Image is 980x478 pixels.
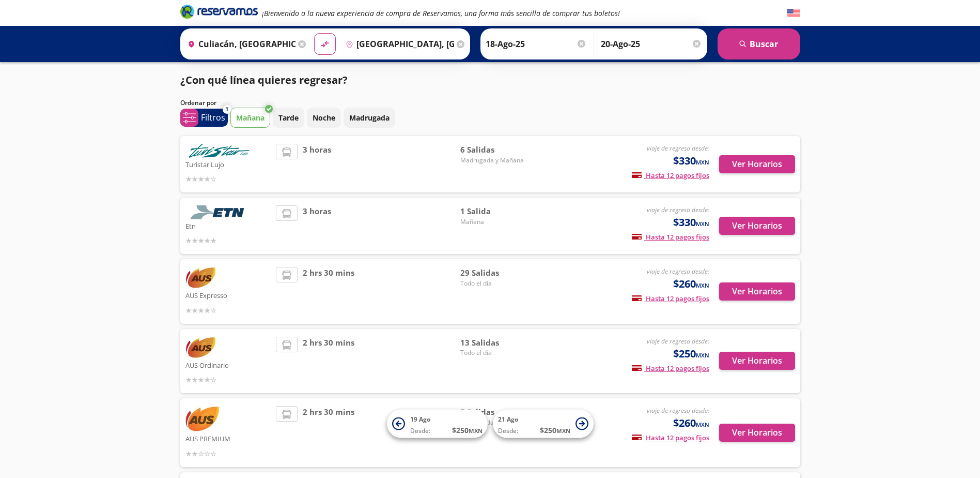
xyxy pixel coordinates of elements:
[180,4,258,19] i: Brand Logo
[344,108,395,128] button: Madrugada
[180,72,348,88] p: ¿Con qué línea quieres regresar?
[460,348,533,357] span: Todo el día
[498,415,518,424] span: 21 Ago
[236,112,265,123] p: Mañana
[719,424,795,442] button: Ver Horarios
[201,111,225,124] p: Filtros
[673,153,709,169] span: $330
[185,289,271,301] p: AUS Expresso
[185,144,253,158] img: Turistar Lujo
[647,267,709,276] em: viaje de regreso desde:
[410,426,430,436] span: Desde:
[183,31,296,57] input: Buscar Origen
[540,425,570,436] span: $ 250
[460,156,533,165] span: Madrugada y Mañana
[307,108,341,128] button: Noche
[303,337,354,386] span: 2 hrs 30 mins
[469,427,483,435] small: MXN
[278,112,299,123] p: Tarde
[696,421,709,428] small: MXN
[273,108,304,128] button: Tarde
[460,205,533,217] span: 1 Salida
[303,406,354,459] span: 2 hrs 30 mins
[632,433,709,442] span: Hasta 12 pagos fijos
[787,7,800,20] button: English
[460,337,533,349] span: 13 Salidas
[493,410,594,438] button: 21 AgoDesde:$250MXN
[718,28,800,59] button: Buscar
[673,276,709,292] span: $260
[313,112,335,123] p: Noche
[185,267,215,289] img: AUS Expresso
[303,267,354,316] span: 2 hrs 30 mins
[410,415,430,424] span: 19 Ago
[303,144,331,185] span: 3 horas
[719,282,795,301] button: Ver Horarios
[387,410,488,438] button: 19 AgoDesde:$250MXN
[452,425,483,436] span: $ 250
[460,217,533,227] span: Mañana
[696,220,709,228] small: MXN
[460,144,533,156] span: 6 Salidas
[719,155,795,173] button: Ver Horarios
[185,205,253,219] img: Etn
[262,8,620,18] em: ¡Bienvenido a la nueva experiencia de compra de Reservamos, una forma más sencilla de comprar tus...
[185,219,271,232] p: Etn
[647,337,709,346] em: viaje de regreso desde:
[632,294,709,303] span: Hasta 12 pagos fijos
[460,279,533,288] span: Todo el día
[180,4,258,22] a: Brand Logo
[180,109,228,127] button: 1Filtros
[185,158,271,170] p: Turistar Lujo
[632,232,709,242] span: Hasta 12 pagos fijos
[647,205,709,214] em: viaje de regreso desde:
[719,352,795,370] button: Ver Horarios
[349,112,390,123] p: Madrugada
[460,406,533,418] span: 5 Salidas
[696,281,709,289] small: MXN
[225,105,228,114] span: 1
[460,267,533,279] span: 29 Salidas
[230,108,270,128] button: Mañana
[185,432,271,444] p: AUS PREMIUM
[673,215,709,230] span: $330
[180,98,216,108] p: Ordenar por
[185,406,220,432] img: AUS PREMIUM
[696,158,709,166] small: MXN
[556,427,570,435] small: MXN
[303,205,331,246] span: 3 horas
[498,426,518,436] span: Desde:
[185,337,215,358] img: AUS Ordinario
[719,217,795,235] button: Ver Horarios
[673,346,709,362] span: $250
[601,31,702,57] input: Opcional
[647,406,709,415] em: viaje de regreso desde:
[632,364,709,373] span: Hasta 12 pagos fijos
[341,31,454,57] input: Buscar Destino
[673,415,709,431] span: $260
[696,351,709,359] small: MXN
[185,358,271,371] p: AUS Ordinario
[647,144,709,153] em: viaje de regreso desde:
[632,171,709,180] span: Hasta 12 pagos fijos
[486,31,587,57] input: Elegir Fecha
